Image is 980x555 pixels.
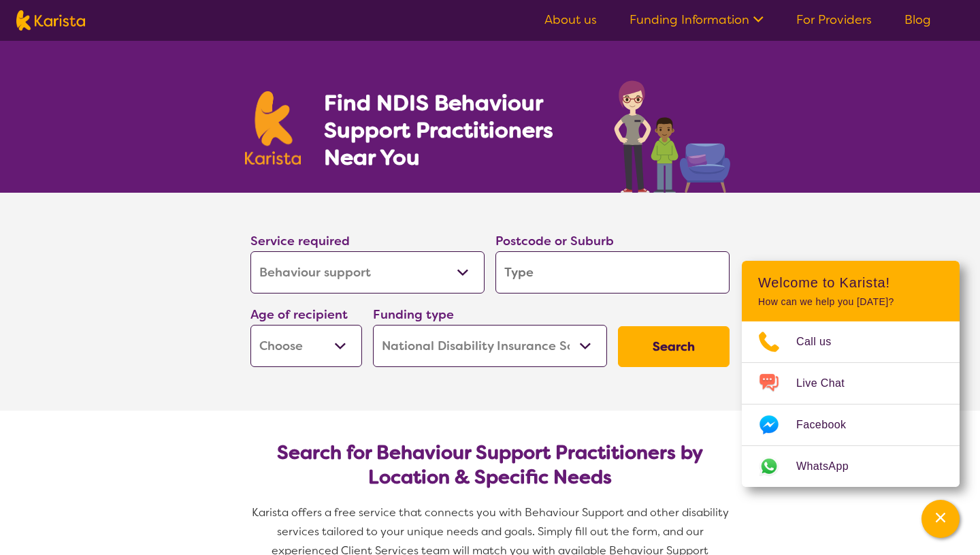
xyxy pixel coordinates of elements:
[796,373,861,394] span: Live Chat
[261,441,719,490] h2: Search for Behaviour Support Practitioners by Location & Specific Needs
[495,251,730,294] input: Type
[495,233,614,249] label: Postcode or Suburb
[544,12,597,28] a: About us
[610,74,735,193] img: behaviour-support
[16,10,85,31] img: Karista logo
[250,306,348,323] label: Age of recipient
[921,500,960,538] button: Channel Menu
[758,296,943,308] p: How can we help you [DATE]?
[245,91,301,165] img: Karista logo
[324,89,587,171] h1: Find NDIS Behaviour Support Practitioners Near You
[796,415,862,435] span: Facebook
[904,12,931,28] a: Blog
[373,306,454,323] label: Funding type
[742,321,960,487] ul: Choose channel
[796,12,872,28] a: For Providers
[742,446,960,487] a: Web link opens in a new tab.
[250,233,350,249] label: Service required
[618,326,730,367] button: Search
[630,12,764,28] a: Funding Information
[796,332,848,352] span: Call us
[742,261,960,487] div: Channel Menu
[758,274,943,291] h2: Welcome to Karista!
[796,456,865,477] span: WhatsApp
